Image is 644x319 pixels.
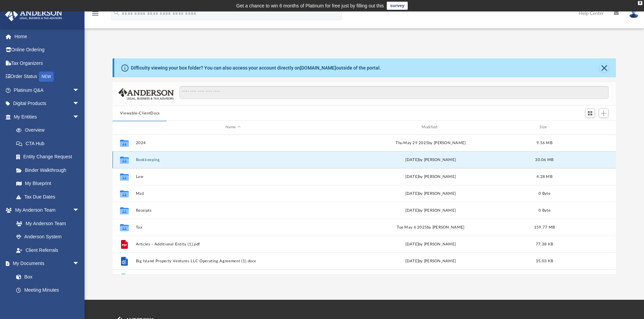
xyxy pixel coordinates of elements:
[561,124,608,130] div: id
[387,2,408,10] a: survey
[180,86,609,99] input: Search files and folders
[5,70,90,84] a: Order StatusNEW
[136,259,330,263] button: Big Island Property Ventures LLC Operating Agreement (1).docx
[9,177,86,190] a: My Blueprint
[136,191,330,196] button: Mail
[73,97,86,111] span: arrow_drop_down
[5,30,90,43] a: Home
[5,43,90,57] a: Online Ordering
[9,230,86,244] a: Anderson System
[136,141,330,145] button: 2024
[638,1,642,5] div: close
[135,124,330,130] div: Name
[333,241,528,247] div: [DATE] by [PERSON_NAME]
[113,9,120,17] i: search
[5,56,90,70] a: Tax Organizers
[73,204,86,217] span: arrow_drop_down
[405,158,419,161] span: [DATE]
[9,243,86,257] a: Client Referrals
[136,225,330,230] button: Tax
[9,270,83,284] a: Box
[91,13,99,18] a: menu
[9,163,90,177] a: Binder Walkthrough
[539,191,550,195] span: 0 Byte
[9,217,83,230] a: My Anderson Team
[333,207,528,213] div: [DATE] by [PERSON_NAME]
[113,134,616,274] div: grid
[73,110,86,124] span: arrow_drop_down
[9,284,86,297] a: Meeting Minutes
[5,110,90,124] a: My Entitiesarrow_drop_down
[333,224,528,230] div: Tue May 6 2025 by [PERSON_NAME]
[539,208,550,212] span: 0 Byte
[5,204,86,217] a: My Anderson Teamarrow_drop_down
[585,108,595,118] button: Switch to Grid View
[534,225,555,229] span: 159.77 MB
[333,140,528,146] div: Thu May 29 2025 by [PERSON_NAME]
[599,63,609,73] button: Close
[333,174,528,180] div: [DATE] by [PERSON_NAME]
[9,190,90,204] a: Tax Due Dates
[9,150,90,164] a: Entity Change Request
[5,83,90,97] a: Platinum Q&Aarrow_drop_down
[5,97,90,110] a: Digital Productsarrow_drop_down
[5,257,86,270] a: My Documentsarrow_drop_down
[3,8,64,21] img: Anderson Advisors Platinum Portal
[333,157,528,163] div: by [PERSON_NAME]
[9,137,90,150] a: CTA Hub
[136,208,330,213] button: Receipts
[39,72,54,82] div: NEW
[73,257,86,271] span: arrow_drop_down
[300,65,336,71] a: [DOMAIN_NAME]
[236,2,384,10] div: Get a chance to win 6 months of Platinum for free just by filling out this
[535,158,553,161] span: 30.06 MB
[629,8,639,18] img: User Pic
[9,124,90,137] a: Overview
[536,259,553,263] span: 35.03 KB
[531,124,558,130] div: Size
[333,190,528,196] div: [DATE] by [PERSON_NAME]
[136,158,330,162] button: Bookkeeping
[599,108,609,118] button: Add
[536,242,553,246] span: 77.38 KB
[116,124,133,130] div: id
[120,110,160,116] button: Viewable-ClientDocs
[333,124,528,130] div: Modified
[333,258,528,264] div: [DATE] by [PERSON_NAME]
[536,175,552,178] span: 4.28 MB
[136,242,330,246] button: Articles - Additional Entity (1).pdf
[131,64,381,72] div: Difficulty viewing your box folder? You can also access your account directly on outside of the p...
[73,83,86,97] span: arrow_drop_down
[91,9,99,18] i: menu
[136,175,330,179] button: Law
[536,141,552,144] span: 9.56 MB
